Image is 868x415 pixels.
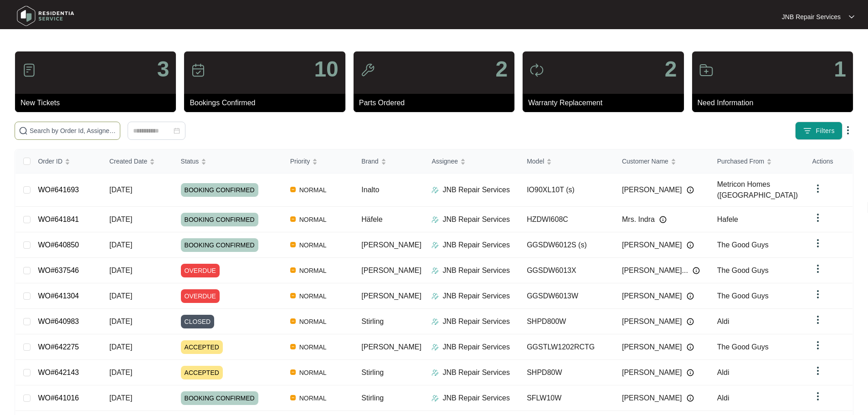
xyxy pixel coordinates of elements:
img: dropdown arrow [812,212,823,223]
img: Vercel Logo [290,242,296,247]
img: Assigner Icon [431,395,439,402]
span: [DATE] [109,186,132,194]
img: icon [699,63,714,77]
span: NORMAL [296,214,330,225]
span: Status [181,156,199,166]
span: BOOKING CONFIRMED [181,183,258,197]
span: NORMAL [296,367,330,378]
a: WO#642143 [38,369,79,376]
p: 1 [834,58,846,80]
p: JNB Repair Services [442,367,510,378]
th: Brand [354,149,424,174]
td: IO90XL10T (s) [519,174,615,207]
img: Vercel Logo [290,395,296,400]
span: Aldi [717,369,729,376]
a: WO#642275 [38,343,79,351]
th: Status [174,149,283,174]
span: Customer Name [622,156,668,166]
img: dropdown arrow [812,238,823,249]
img: Vercel Logo [290,344,296,349]
th: Actions [805,149,853,174]
img: dropdown arrow [842,125,853,136]
span: [PERSON_NAME] [622,240,682,251]
span: Model [527,156,544,166]
span: BOOKING CONFIRMED [181,238,258,252]
p: JNB Repair Services [442,240,510,251]
p: Need Information [698,97,853,108]
span: NORMAL [296,342,330,353]
p: JNB Repair Services [782,12,841,21]
p: 10 [314,58,338,80]
span: [DATE] [109,292,132,300]
p: New Tickets [21,97,176,108]
td: SHPD80W [519,360,615,385]
img: Assigner Icon [431,318,439,325]
span: NORMAL [296,316,330,327]
td: GGSDW6013W [519,283,615,309]
span: Häfele [361,215,382,223]
span: The Good Guys [717,266,769,274]
span: Filters [816,126,835,136]
img: Info icon [687,369,694,376]
img: dropdown arrow [812,314,823,325]
span: Priority [290,156,310,166]
span: The Good Guys [717,343,769,351]
img: Info icon [693,267,700,274]
span: The Good Guys [717,292,769,300]
span: [DATE] [109,215,132,223]
img: Info icon [659,216,667,223]
p: JNB Repair Services [442,342,510,353]
td: GGSTLW1202RCTG [519,334,615,360]
img: Assigner Icon [431,343,439,351]
span: [DATE] [109,343,132,351]
img: Info icon [687,318,694,325]
img: Assigner Icon [431,369,439,376]
span: Inalto [361,186,379,194]
p: JNB Repair Services [442,184,510,195]
th: Priority [283,149,354,174]
img: Assigner Icon [431,216,439,223]
td: SFLW10W [519,385,615,411]
span: Assignee [431,156,458,166]
p: Parts Ordered [359,97,514,108]
span: Hafele [717,215,738,223]
th: Created Date [102,149,174,174]
span: [PERSON_NAME]... [622,265,688,276]
th: Assignee [424,149,519,174]
a: WO#640850 [38,241,79,249]
span: BOOKING CONFIRMED [181,391,258,405]
p: JNB Repair Services [442,214,510,225]
img: Info icon [687,241,694,249]
span: NORMAL [296,265,330,276]
span: [PERSON_NAME] [622,342,682,353]
p: 2 [665,58,677,80]
span: BOOKING CONFIRMED [181,213,258,226]
th: Customer Name [615,149,710,174]
input: Search by Order Id, Assignee Name, Customer Name, Brand and Model [30,126,116,136]
span: NORMAL [296,393,330,404]
span: NORMAL [296,291,330,302]
span: [PERSON_NAME] [622,291,682,302]
img: dropdown arrow [812,183,823,194]
span: Stirling [361,394,384,402]
span: OVERDUE [181,264,220,277]
span: [PERSON_NAME] [622,184,682,195]
span: Aldi [717,394,729,402]
img: icon [360,63,375,77]
img: search-icon [19,126,28,135]
span: Created Date [109,156,147,166]
img: Info icon [687,186,694,194]
img: Info icon [687,292,694,300]
img: dropdown arrow [812,365,823,376]
button: filter iconFilters [795,122,842,140]
span: ACCEPTED [181,366,223,379]
a: WO#640983 [38,318,79,325]
span: [DATE] [109,394,132,402]
td: GGSDW6013X [519,258,615,283]
p: JNB Repair Services [442,393,510,404]
td: SHPD800W [519,309,615,334]
img: Vercel Logo [290,369,296,375]
img: dropdown arrow [812,289,823,300]
span: Brand [361,156,378,166]
span: [DATE] [109,318,132,325]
